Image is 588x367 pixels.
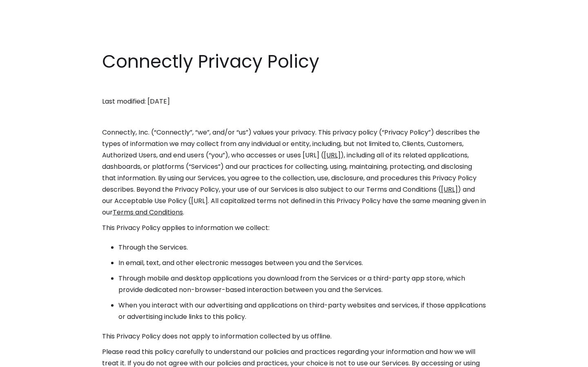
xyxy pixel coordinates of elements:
[118,273,486,296] li: Through mobile and desktop applications you download from the Services or a third-party app store...
[8,352,49,364] aside: Language selected: English
[102,49,486,74] h1: Connectly Privacy Policy
[102,111,486,123] p: ‍
[16,353,49,364] ul: Language list
[102,80,486,92] p: ‍
[102,331,486,342] p: This Privacy Policy does not apply to information collected by us offline.
[113,208,183,217] a: Terms and Conditions
[118,257,486,269] li: In email, text, and other electronic messages between you and the Services.
[102,222,486,234] p: This Privacy Policy applies to information we collect:
[441,185,458,194] a: [URL]
[102,96,486,107] p: Last modified: [DATE]
[118,300,486,323] li: When you interact with our advertising and applications on third-party websites and services, if ...
[102,127,486,218] p: Connectly, Inc. (“Connectly”, “we”, and/or “us”) values your privacy. This privacy policy (“Priva...
[324,150,341,160] a: [URL]
[118,242,486,253] li: Through the Services.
